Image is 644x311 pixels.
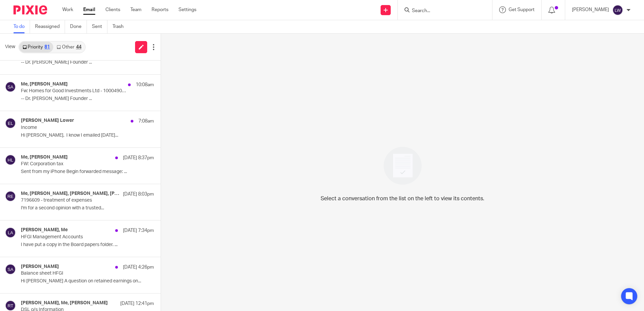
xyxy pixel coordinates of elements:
p: Fw: Homes for Good Investments Ltd - 10004909 - [DATE] [21,88,127,94]
img: svg%3E [5,154,16,165]
img: svg%3E [5,191,16,202]
div: 44 [76,45,82,49]
p: 7:08am [138,118,154,125]
p: [PERSON_NAME] [572,6,609,13]
a: To do [13,20,30,33]
p: Hi [PERSON_NAME] A question on retained earnings on... [21,278,154,284]
a: Sent [92,20,107,33]
p: [DATE] 7:34pm [123,227,154,234]
a: Priority81 [19,42,53,53]
img: svg%3E [5,300,16,311]
a: Settings [179,6,196,13]
div: 81 [44,45,50,49]
p: -- Dr. [PERSON_NAME] Founder ... [21,60,154,65]
p: I'm for a second opinion with a trusted... [21,205,154,211]
a: Reports [152,6,168,13]
p: Sent from my iPhone Begin forwarded message: ... [21,169,154,175]
span: View [5,43,15,50]
p: [DATE] 8:37pm [123,154,154,161]
img: Pixie [13,5,47,14]
p: FW: Corporation tax [21,161,127,167]
p: I have put a copy in the Board papers folder. ... [21,242,154,248]
a: Trash [112,20,129,33]
a: Done [70,20,87,33]
img: svg%3E [5,264,16,275]
p: Hi [PERSON_NAME], I know I emailed [DATE]... [21,133,154,138]
p: Income [21,125,127,131]
h4: [PERSON_NAME] Lower [21,118,74,124]
h4: [PERSON_NAME], Me, [PERSON_NAME] [21,300,108,306]
input: Search [411,8,472,14]
p: Balance sheet HFGI [21,271,127,276]
a: Clients [105,6,120,13]
a: Other44 [53,42,85,53]
p: HFGI Management Accounts [21,234,127,240]
img: svg%3E [5,227,16,238]
img: svg%3E [612,5,623,15]
h4: Me, [PERSON_NAME], [PERSON_NAME], [PERSON_NAME] [21,191,120,197]
p: 10:08am [136,81,154,88]
a: Team [130,6,141,13]
a: Reassigned [35,20,65,33]
a: Work [62,6,73,13]
img: svg%3E [5,81,16,92]
h4: Me, [PERSON_NAME] [21,154,68,160]
a: Email [83,6,95,13]
p: 7196609 - treatment of expenses [21,198,127,203]
p: [DATE] 8:03pm [123,191,154,198]
span: Get Support [509,7,535,12]
p: Select a conversation from the list on the left to view its contents. [321,195,484,203]
p: -- Dr. [PERSON_NAME] Founder ... [21,96,154,102]
h4: Me, [PERSON_NAME] [21,81,68,87]
p: [DATE] 4:26pm [123,264,154,271]
h4: [PERSON_NAME], Me [21,227,68,233]
img: svg%3E [5,118,16,129]
h4: [PERSON_NAME] [21,264,59,270]
p: [DATE] 12:41pm [120,300,154,307]
img: image [379,142,426,189]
